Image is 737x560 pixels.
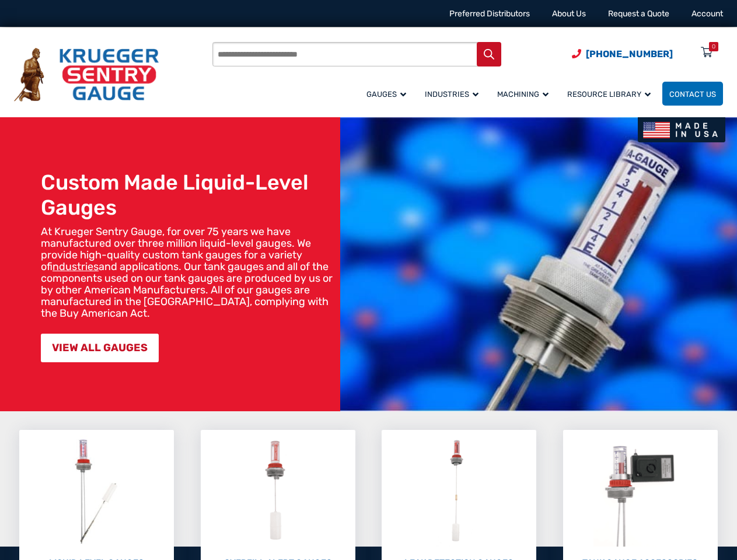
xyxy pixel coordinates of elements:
span: Industries [425,90,478,99]
span: Contact Us [669,90,716,99]
a: Machining [490,80,560,107]
a: Industries [418,80,490,107]
img: Tank Gauge Accessories [593,436,687,547]
a: Gauges [359,80,418,107]
a: VIEW ALL GAUGES [41,334,159,362]
div: 0 [712,42,715,51]
a: About Us [552,9,586,19]
span: Machining [497,90,549,99]
img: bg_hero_bannerksentry [340,117,737,411]
a: Resource Library [560,80,662,107]
a: Preferred Distributors [449,9,530,19]
p: At Krueger Sentry Gauge, for over 75 years we have manufactured over three million liquid-level g... [41,226,334,319]
img: Krueger Sentry Gauge [14,48,159,101]
a: Phone Number (920) 434-8860 [572,47,673,61]
span: Resource Library [567,90,651,99]
span: Gauges [366,90,406,99]
a: Request a Quote [608,9,669,19]
img: Made In USA [638,117,725,142]
img: Overfill Alert Gauges [252,436,304,547]
a: industries [53,260,99,273]
img: Liquid Level Gauges [65,436,127,547]
a: Contact Us [662,82,723,106]
a: Account [691,9,723,19]
span: [PHONE_NUMBER] [586,48,673,60]
h1: Custom Made Liquid-Level Gauges [41,170,334,220]
img: Leak Detection Gauges [436,436,482,547]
